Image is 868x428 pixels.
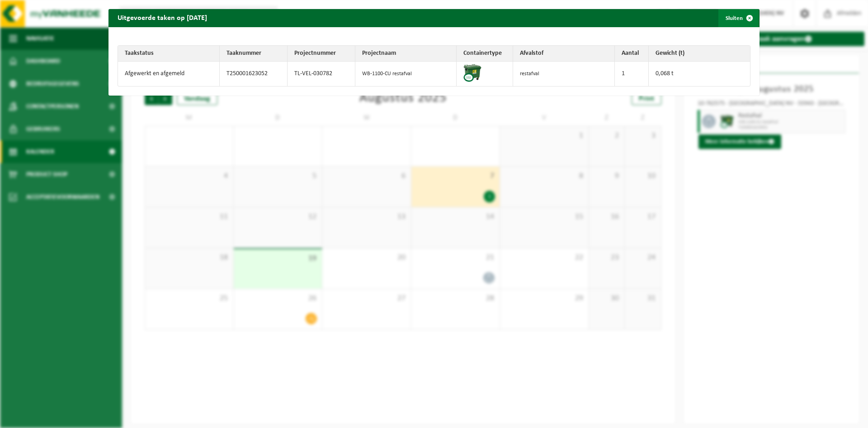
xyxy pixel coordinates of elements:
th: Taaknummer [220,46,288,62]
th: Gewicht (t) [649,46,750,62]
img: WB-1100-CU [463,64,481,82]
td: Afgewerkt en afgemeld [118,62,220,86]
th: Containertype [457,46,513,62]
th: Taakstatus [118,46,220,62]
td: restafval [513,62,615,86]
th: Projectnaam [355,46,457,62]
td: 1 [615,62,649,86]
td: T250001623052 [220,62,288,86]
td: TL-VEL-030782 [288,62,355,86]
th: Aantal [615,46,649,62]
td: 0,068 t [649,62,750,86]
th: Afvalstof [513,46,615,62]
button: Sluiten [718,9,759,27]
h2: Uitgevoerde taken op [DATE] [108,9,216,26]
th: Projectnummer [288,46,355,62]
td: WB-1100-CU restafval [355,62,457,86]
